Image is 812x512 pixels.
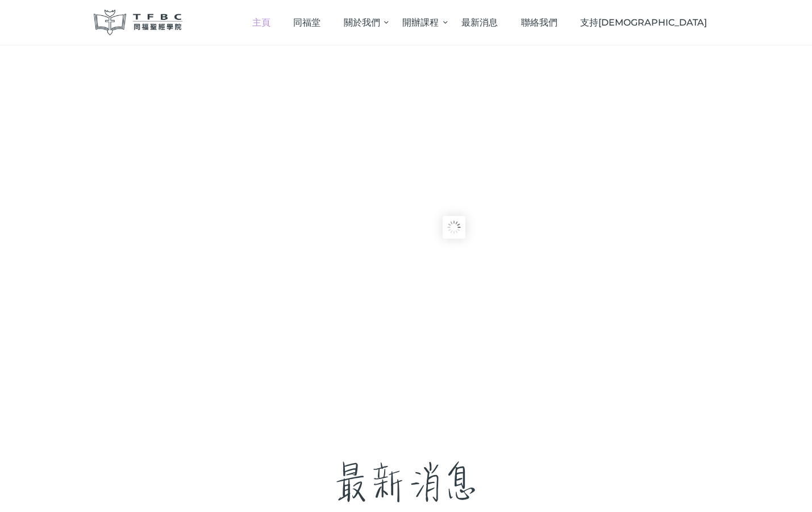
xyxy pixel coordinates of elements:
[580,17,707,28] span: 支持[DEMOGRAPHIC_DATA]
[293,17,320,28] span: 同福堂
[252,17,270,28] span: 主頁
[509,6,569,39] a: 聯絡我們
[450,6,510,39] a: 最新消息
[94,10,182,35] img: 同福聖經學院 TFBC
[569,6,719,39] a: 支持[DEMOGRAPHIC_DATA]
[282,6,332,39] a: 同福堂
[344,17,380,28] span: 關於我們
[521,17,557,28] span: 聯絡我們
[240,6,282,39] a: 主頁
[332,6,392,39] a: 關於我們
[402,17,439,28] span: 開辦課程
[391,6,450,39] a: 開辦課程
[461,17,498,28] span: 最新消息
